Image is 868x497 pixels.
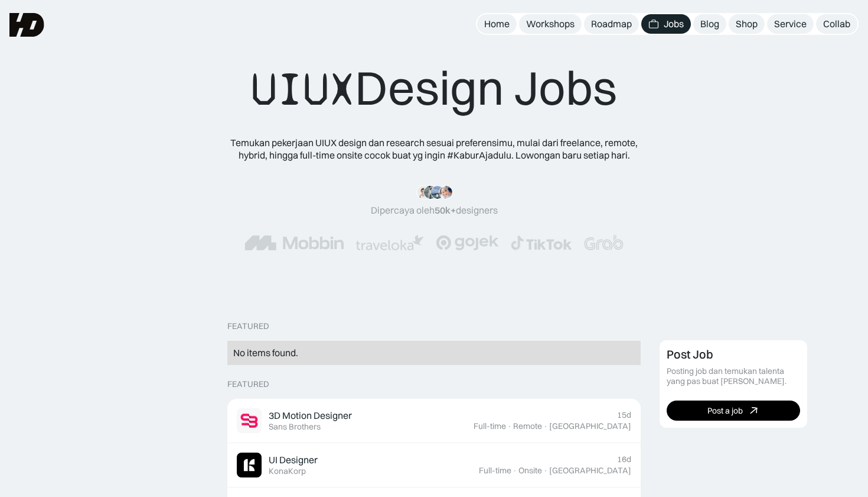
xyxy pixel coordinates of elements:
div: 15d [617,410,631,420]
a: Service [767,14,814,34]
a: Collab [816,14,857,34]
span: UIUX [251,61,355,118]
div: Shop [736,18,758,30]
div: Blog [700,18,719,30]
img: Job Image [237,453,262,477]
a: Blog [693,14,726,34]
div: KonaKorp [269,466,306,476]
a: Jobs [641,14,691,34]
div: Temukan pekerjaan UIUX design dan research sesuai preferensimu, mulai dari freelance, remote, hyb... [221,137,647,162]
div: 16d [617,454,631,464]
a: Post a job [667,401,800,421]
div: Dipercaya oleh designers [371,204,498,217]
div: · [513,466,517,476]
a: Roadmap [584,14,639,34]
div: Service [774,18,807,30]
div: Remote [513,421,542,431]
div: Design Jobs [251,59,617,118]
div: Roadmap [591,18,632,30]
div: Post Job [667,347,713,362]
div: 3D Motion Designer [269,409,352,422]
div: · [543,466,548,476]
div: Featured [227,321,269,331]
div: Workshops [526,18,575,30]
div: Featured [227,379,269,389]
div: Sans Brothers [269,422,321,432]
div: Collab [823,18,850,30]
div: No items found. [233,347,635,359]
div: Full-time [479,466,511,476]
div: [GEOGRAPHIC_DATA] [549,466,631,476]
a: Home [477,14,517,34]
a: Workshops [519,14,582,34]
div: Posting job dan temukan talenta yang pas buat [PERSON_NAME]. [667,366,800,386]
div: Full-time [474,421,506,431]
div: · [507,421,512,431]
div: [GEOGRAPHIC_DATA] [549,421,631,431]
div: · [543,421,548,431]
a: Shop [729,14,765,34]
div: Jobs [664,18,684,30]
span: 50k+ [435,204,456,216]
img: Job Image [237,408,262,433]
div: Home [484,18,510,30]
a: Job ImageUI DesignerKonaKorp16dFull-time·Onsite·[GEOGRAPHIC_DATA] [227,443,641,488]
a: Job Image3D Motion DesignerSans Brothers15dFull-time·Remote·[GEOGRAPHIC_DATA] [227,399,641,443]
div: Post a job [707,406,743,416]
div: Onsite [518,466,542,476]
div: UI Designer [269,454,318,466]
